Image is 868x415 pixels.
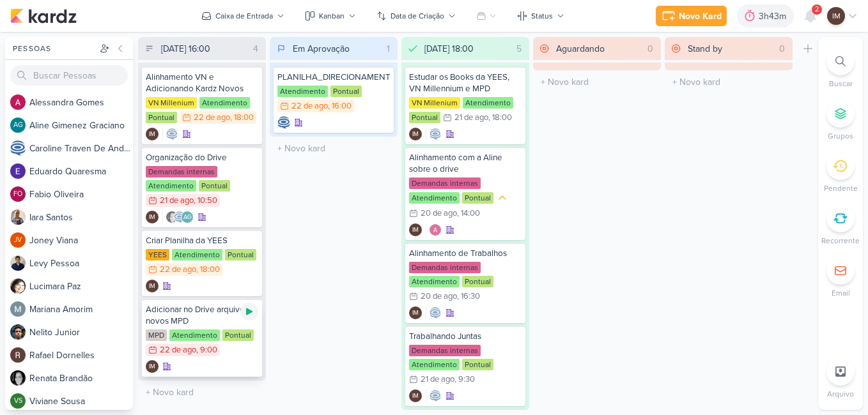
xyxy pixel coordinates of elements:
[248,42,263,56] div: 4
[146,360,159,373] div: Criador(a): Isabella Machado Guimarães
[29,165,133,178] div: E d u a r d o Q u a r e s m a
[409,177,481,189] div: Demandas internas
[412,310,419,317] p: IM
[536,73,658,91] input: + Novo kard
[146,72,258,94] div: Alinhamento VN e Adicionando Kardz Novos
[146,235,258,246] div: Criar Planilha da YEES
[832,10,841,22] p: IM
[462,359,493,370] div: Pontual
[29,349,133,362] div: R a f a e l D o r n e l l e s
[642,42,658,56] div: 0
[160,346,196,354] div: 22 de ago
[146,280,159,292] div: Isabella Machado Guimarães
[240,303,258,321] div: Ligar relógio
[199,180,230,192] div: Pontual
[426,128,442,140] div: Colaboradores: Caroline Traven De Andrade
[10,140,26,156] img: Caroline Traven De Andrade
[412,227,419,234] p: IM
[827,388,854,400] p: Arquivo
[10,43,97,54] div: Pessoas
[827,7,845,25] div: Isabella Machado Guimarães
[409,112,440,123] div: Pontual
[667,73,790,91] input: + Novo kard
[457,209,480,218] div: , 14:00
[409,389,422,402] div: Isabella Machado Guimarães
[421,375,454,384] div: 21 de ago
[13,122,23,129] p: AG
[10,186,26,202] div: Fabio Oliveira
[10,163,26,179] img: Eduardo Quaresma
[828,130,853,142] p: Grupos
[172,249,222,260] div: Atendimento
[10,324,26,340] img: Nelito Junior
[196,346,217,354] div: , 9:00
[194,197,217,205] div: , 10:50
[382,42,395,56] div: 1
[759,10,790,23] div: 3h43m
[10,117,26,133] div: Aline Gimenez Graciano
[277,72,390,83] div: PLANILHA_DIRECIONAMENTO_VERBA_YEES
[409,345,481,356] div: Demandas internas
[10,301,26,317] img: Mariana Amorim
[291,102,328,110] div: 22 de ago
[409,72,522,94] div: Estudar os Books da YEES, VN Millennium e MPD
[10,65,128,86] input: Buscar Pessoas
[409,389,422,402] div: Criador(a): Isabella Machado Guimarães
[225,249,256,260] div: Pontual
[421,209,457,218] div: 20 de ago
[146,329,167,341] div: MPD
[818,47,863,89] li: Ctrl + F
[774,42,790,56] div: 0
[181,211,194,223] div: Aline Gimenez Graciano
[183,215,192,221] p: AG
[10,370,26,386] img: Renata Brandão
[194,114,230,122] div: 22 de ago
[454,114,488,122] div: 21 de ago
[146,360,159,373] div: Isabella Machado Guimarães
[429,306,442,319] img: Caroline Traven De Andrade
[10,393,26,409] div: Viviane Sousa
[412,393,419,400] p: IM
[146,249,169,260] div: YEES
[29,395,133,408] div: V i v i a n e S o u s a
[426,389,442,402] div: Colaboradores: Caroline Traven De Andrade
[199,97,250,109] div: Atendimento
[409,359,460,370] div: Atendimento
[10,209,26,225] img: Iara Santos
[409,276,460,287] div: Atendimento
[29,96,133,109] div: A l e s s a n d r a G o m e s
[146,211,159,223] div: Criador(a): Isabella Machado Guimarães
[146,280,159,292] div: Criador(a): Isabella Machado Guimarães
[141,383,263,402] input: + Novo kard
[429,223,442,236] img: Alessandra Gomes
[277,86,328,97] div: Atendimento
[29,257,133,270] div: L e v y P e s s o a
[29,142,133,155] div: C a r o l i n e T r a v e n D e A n d r a d e
[462,192,493,204] div: Pontual
[454,375,475,384] div: , 9:30
[146,97,197,109] div: VN Millenium
[457,292,480,301] div: , 16:30
[162,211,194,223] div: Colaboradores: Renata Brandão, Caroline Traven De Andrade, Aline Gimenez Graciano
[426,306,442,319] div: Colaboradores: Caroline Traven De Andrade
[496,192,509,204] div: Prioridade Média
[409,152,522,175] div: Alinhamento com a Aline sobre o drive
[421,292,457,301] div: 20 de ago
[146,128,159,140] div: Criador(a): Isabella Machado Guimarães
[149,132,155,138] p: IM
[146,128,159,140] div: Isabella Machado Guimarães
[222,329,254,341] div: Pontual
[146,304,258,327] div: Adicionar no Drive arquivos novos MPD
[14,398,22,405] p: VS
[679,10,722,23] div: Novo Kard
[277,116,290,129] img: Caroline Traven De Andrade
[146,152,258,163] div: Organização do Drive
[166,128,178,140] img: Caroline Traven De Andrade
[824,183,858,194] p: Pendente
[166,211,178,223] img: Renata Brandão
[409,262,481,273] div: Demandas internas
[169,329,220,341] div: Atendimento
[10,278,26,294] img: Lucimara Paz
[272,139,395,158] input: + Novo kard
[14,237,22,244] p: JV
